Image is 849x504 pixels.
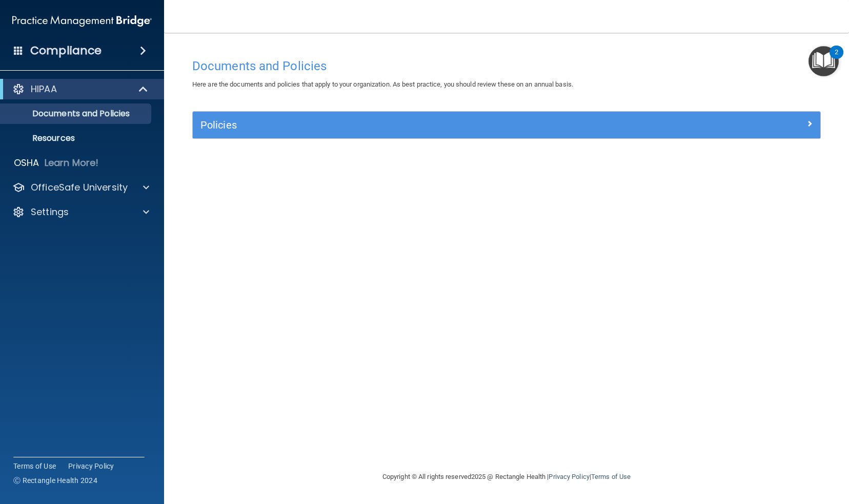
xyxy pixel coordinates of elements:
a: HIPAA [12,83,149,95]
a: Privacy Policy [549,473,589,480]
div: 2 [835,52,838,66]
p: Resources [7,133,147,143]
h4: Compliance [30,44,102,58]
p: Settings [31,206,69,218]
span: Here are the documents and policies that apply to your organization. As best practice, you should... [192,80,573,88]
p: Documents and Policies [7,109,147,119]
div: Copyright © All rights reserved 2025 @ Rectangle Health | | [319,460,694,493]
a: OfficeSafe University [12,181,149,194]
a: Terms of Use [13,461,56,471]
p: OfficeSafe University [31,181,128,194]
p: HIPAA [31,83,57,95]
iframe: Drift Widget Chat Controller [672,431,837,472]
p: Learn More! [45,157,99,169]
img: PMB logo [12,11,152,31]
h4: Documents and Policies [192,59,821,73]
a: Policies [200,117,813,133]
a: Privacy Policy [68,461,114,471]
p: OSHA [14,157,39,169]
h5: Policies [200,119,656,131]
a: Settings [12,206,149,218]
button: Open Resource Center, 2 new notifications [808,46,839,76]
a: Terms of Use [591,473,631,480]
span: Ⓒ Rectangle Health 2024 [13,475,97,486]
